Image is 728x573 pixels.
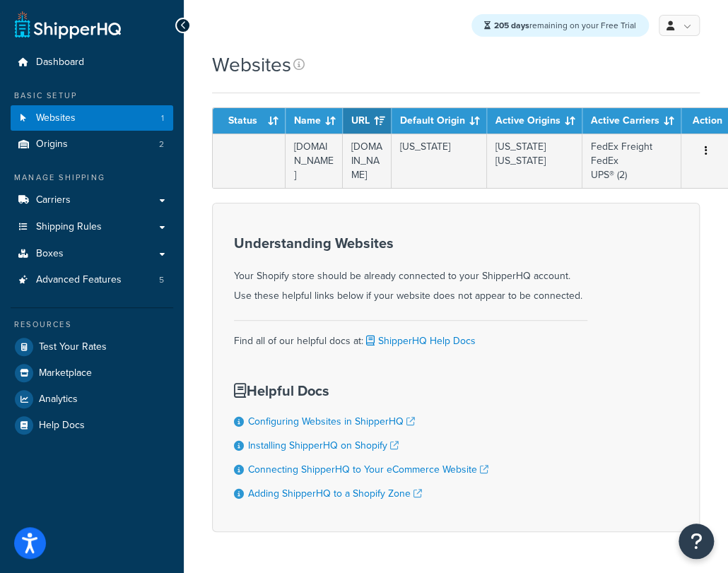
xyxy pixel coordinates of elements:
a: Connecting ShipperHQ to Your eCommerce Website [248,462,488,477]
a: Websites 1 [11,105,173,131]
span: Origins [36,138,68,150]
th: Default Origin: activate to sort column ascending [392,108,487,134]
a: Adding ShipperHQ to a Shopify Zone [248,486,422,501]
td: [US_STATE] [392,134,487,188]
strong: 205 days [494,19,529,32]
button: Open Resource Center [679,524,714,559]
span: Help Docs [39,420,85,432]
a: Advanced Features 5 [11,267,173,293]
a: Dashboard [11,49,173,76]
th: URL: activate to sort column ascending [343,108,392,134]
a: Boxes [11,241,173,267]
span: Boxes [36,248,64,260]
a: Test Your Rates [11,334,173,360]
span: Websites [36,112,76,124]
li: Advanced Features [11,267,173,293]
div: Resources [11,319,173,331]
a: Carriers [11,187,173,213]
div: remaining on your Free Trial [471,14,649,37]
th: Active Carriers: activate to sort column ascending [582,108,681,134]
span: Marketplace [39,367,92,379]
div: Manage Shipping [11,172,173,184]
span: Analytics [39,394,78,406]
a: Analytics [11,386,173,412]
h3: Understanding Websites [234,235,587,251]
span: 5 [159,274,164,286]
td: FedEx Freight FedEx UPS® (2) [582,134,681,188]
th: Active Origins: activate to sort column ascending [487,108,582,134]
span: Carriers [36,194,71,206]
li: Origins [11,131,173,158]
a: Origins 2 [11,131,173,158]
span: 2 [159,138,164,150]
span: Advanced Features [36,274,122,286]
td: [US_STATE] [US_STATE] [487,134,582,188]
a: Shipping Rules [11,214,173,240]
td: [DOMAIN_NAME] [286,134,343,188]
div: Basic Setup [11,90,173,102]
span: Dashboard [36,57,84,69]
span: 1 [161,112,164,124]
div: Your Shopify store should be already connected to your ShipperHQ account. Use these helpful links... [234,235,587,306]
a: ShipperHQ Help Docs [363,333,476,348]
h3: Helpful Docs [234,383,488,398]
th: Status: activate to sort column ascending [213,108,286,134]
a: Configuring Websites in ShipperHQ [248,414,415,429]
th: Name: activate to sort column ascending [286,108,343,134]
a: Marketplace [11,360,173,386]
a: Installing ShipperHQ on Shopify [248,438,399,453]
span: Shipping Rules [36,221,102,233]
a: ShipperHQ Home [15,11,121,39]
span: Test Your Rates [39,341,107,353]
li: Websites [11,105,173,131]
a: Help Docs [11,413,173,438]
td: [DOMAIN_NAME] [343,134,392,188]
h1: Websites [212,51,291,78]
div: Find all of our helpful docs at: [234,320,587,351]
